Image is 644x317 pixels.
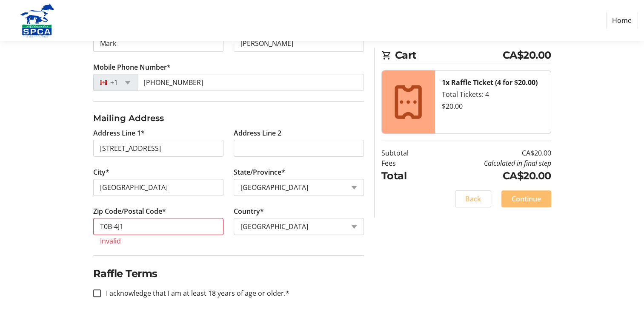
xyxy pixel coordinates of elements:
[381,148,430,158] td: Subtotal
[234,167,285,177] label: State/Province*
[101,288,289,298] label: I acknowledge that I am at least 18 years of age or older.*
[93,167,109,177] label: City*
[501,190,551,207] button: Continue
[430,168,551,184] td: CA$20.00
[430,148,551,158] td: CA$20.00
[93,128,145,138] label: Address Line 1*
[607,12,637,28] a: Home
[93,266,364,281] h2: Raffle Terms
[395,48,503,63] span: Cart
[442,78,538,87] strong: 1x Raffle Ticket (4 for $20.00)
[442,89,544,99] div: Total Tickets: 4
[442,101,544,111] div: $20.00
[93,206,166,216] label: Zip Code/Postal Code*
[512,194,541,204] span: Continue
[93,179,223,196] input: City
[93,140,223,157] input: Address
[234,128,281,138] label: Address Line 2
[234,206,264,216] label: Country*
[381,168,430,184] td: Total
[455,190,491,207] button: Back
[137,74,364,91] input: (506) 234-5678
[7,3,67,37] img: Alberta SPCA's Logo
[465,194,481,204] span: Back
[93,62,171,72] label: Mobile Phone Number*
[381,158,430,168] td: Fees
[93,112,364,125] h3: Mailing Address
[100,237,217,245] tr-error: Invalid
[430,158,551,168] td: Calculated in final step
[93,218,223,235] input: Zip or Postal Code
[503,48,551,63] span: CA$20.00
